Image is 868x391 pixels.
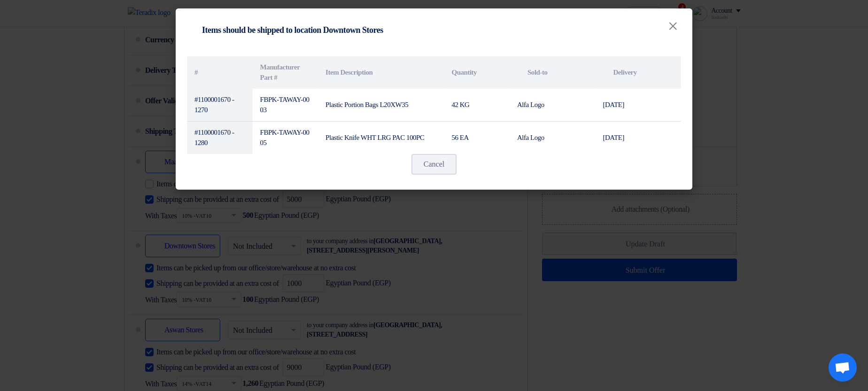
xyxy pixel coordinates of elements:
td: 42 KG [444,89,510,122]
th: Sold-to [510,56,595,89]
th: Delivery [595,56,681,89]
td: Alfa Logo [510,121,595,154]
td: [DATE] [595,121,681,154]
td: #1100001670 - 1270 [187,89,253,122]
td: FBPK-TAWAY-0005 [253,121,318,154]
td: #1100001670 - 1280 [187,121,253,154]
button: Close [660,15,686,34]
button: Cancel [411,154,457,175]
div: Open chat [829,353,857,382]
td: Alfa Logo [510,89,595,122]
h4: Items should be shipped to location Downtown Stores [187,23,383,37]
td: Plastic Knife WHT LRG PAC 100PC [318,121,444,154]
th: # [187,56,253,89]
span: × [667,15,678,37]
th: Item Description [318,56,444,89]
td: FBPK-TAWAY-0003 [253,89,318,122]
th: Manufacturer Part # [253,56,318,89]
td: Plastic Portion Bags L20XW35 [318,89,444,122]
td: 56 EA [444,121,510,154]
td: [DATE] [595,89,681,122]
th: Quantity [444,56,510,89]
